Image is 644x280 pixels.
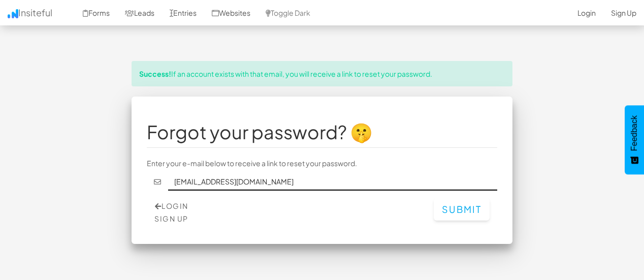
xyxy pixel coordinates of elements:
button: Feedback - Show survey [625,105,644,174]
button: Submit [434,198,490,221]
div: If an account exists with that email, you will receive a link to reset your password. [132,61,512,86]
input: john@doe.com [168,173,498,191]
strong: Success! [139,69,171,78]
span: Feedback [630,115,639,151]
p: Enter your e-mail below to receive a link to reset your password. [147,158,497,168]
img: icon.png [8,9,18,18]
h1: Forgot your password? 🤫 [147,122,497,142]
a: Sign Up [154,214,188,223]
a: Login [155,201,188,210]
